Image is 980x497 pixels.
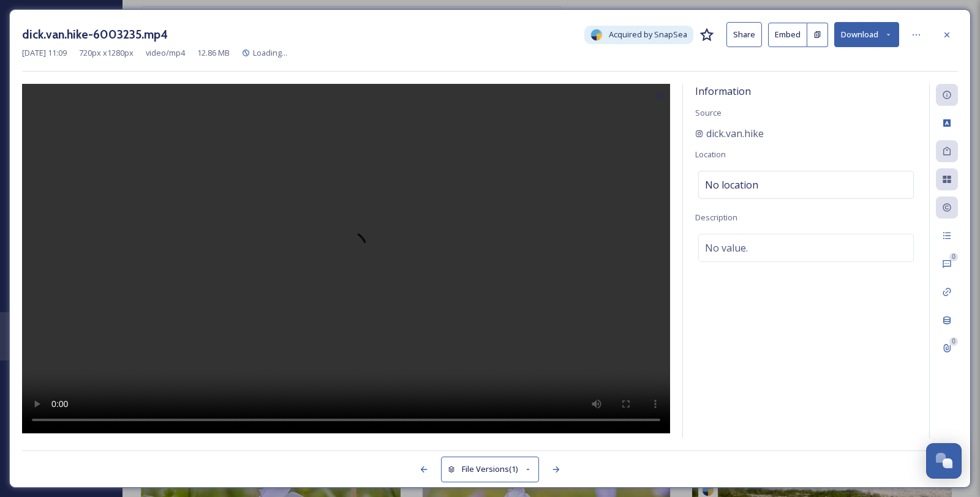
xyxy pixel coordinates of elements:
[705,177,758,192] span: No location
[834,22,899,47] button: Download
[926,443,962,479] button: Open Chat
[253,47,287,58] span: Loading...
[197,47,230,59] span: 12.86 MB
[695,107,722,118] span: Source
[695,149,726,160] span: Location
[590,29,603,41] img: snapsea-logo.png
[441,457,539,482] button: File Versions(1)
[726,22,762,47] button: Share
[22,26,168,43] h3: dick.van.hike-6003235.mp4
[949,337,958,346] div: 0
[695,212,737,223] span: Description
[705,241,748,255] span: No value.
[79,47,134,59] span: 720 px x 1280 px
[22,47,67,59] span: [DATE] 11:09
[695,84,751,98] span: Information
[609,29,687,40] span: Acquired by SnapSea
[768,23,807,47] button: Embed
[695,126,764,141] a: dick.van.hike
[706,126,764,141] span: dick.van.hike
[146,47,185,59] span: video/mp4
[949,253,958,261] div: 0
